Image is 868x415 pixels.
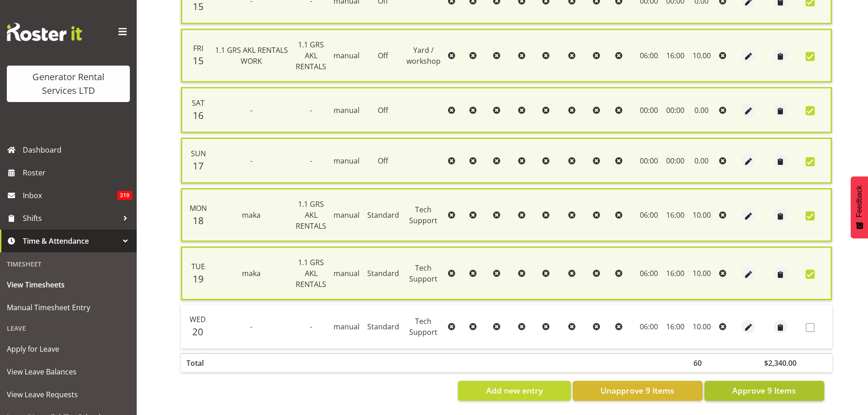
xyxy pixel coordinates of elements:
a: View Leave Balances [2,360,134,383]
a: Apply for Leave [2,338,134,360]
td: Standard [364,188,403,242]
td: 10.00 [688,305,715,348]
span: View Leave Balances [7,365,130,379]
span: Unapprove 9 Items [601,384,674,396]
td: 06:00 [636,246,663,300]
span: Add new entry [486,384,543,396]
span: - [250,322,252,332]
span: Time & Attendance [23,234,118,248]
span: Apply for Leave [7,342,130,356]
div: Timesheet [2,255,134,273]
td: 00:00 [663,138,688,184]
th: $2,340.00 [759,353,802,372]
img: Rosterit website logo [7,23,82,41]
span: Fri [193,43,203,53]
td: 0.00 [688,138,715,184]
span: Approve 9 Items [732,384,796,396]
button: Feedback - Show survey [851,176,868,238]
td: 06:00 [636,29,663,82]
span: Roster [23,166,132,179]
span: 1.1 GRS AKL RENTALS [296,40,326,72]
span: Sat [192,98,205,108]
span: 20 [192,325,203,338]
span: manual [334,156,360,166]
button: Add new entry [458,381,570,401]
span: 1.1 GRS AKL RENTALS [296,199,326,231]
span: 1.1 GRS AKL RENTALS [296,257,326,289]
span: Tech Support [409,316,437,337]
span: Mon [190,203,207,213]
th: Total [181,353,211,372]
td: 16:00 [663,246,688,300]
span: View Timesheets [7,278,130,292]
span: Tue [191,261,205,272]
a: View Leave Requests [2,383,134,406]
td: 16:00 [663,305,688,348]
span: maka [242,210,261,220]
button: Unapprove 9 Items [573,381,703,401]
td: 06:00 [636,188,663,242]
span: 16 [193,109,204,122]
span: maka [242,268,261,278]
span: manual [334,210,360,220]
td: 16:00 [663,29,688,82]
td: 00:00 [636,87,663,133]
a: View Timesheets [2,273,134,296]
span: Dashboard [23,143,132,157]
button: Approve 9 Items [704,381,824,401]
span: Tech Support [409,263,437,284]
td: 16:00 [663,188,688,242]
span: View Leave Requests [7,388,130,401]
td: Standard [364,305,403,348]
span: 15 [193,54,204,67]
span: manual [334,268,360,278]
div: Generator Rental Services LTD [16,70,121,97]
td: 00:00 [663,87,688,133]
td: Standard [364,246,403,300]
div: Leave [2,319,134,338]
td: Off [364,29,403,82]
span: Manual Timesheet Entry [7,301,130,314]
td: 06:00 [636,305,663,348]
span: Wed [190,314,206,324]
span: Yard / workshop [406,45,441,66]
span: - [310,105,312,115]
span: - [250,105,252,115]
span: Tech Support [409,205,437,225]
span: manual [334,105,360,115]
td: 10.00 [688,188,715,242]
span: 18 [193,214,204,227]
span: manual [334,51,360,61]
td: 00:00 [636,138,663,184]
span: Feedback [855,185,863,217]
span: - [310,156,312,166]
a: Manual Timesheet Entry [2,296,134,319]
span: manual [334,322,360,332]
td: Off [364,87,403,133]
td: Off [364,138,403,184]
td: 0.00 [688,87,715,133]
span: 19 [193,272,204,285]
span: 1.1 GRS AKL RENTALS WORK [215,45,288,66]
span: - [250,156,252,166]
span: 319 [117,191,132,200]
td: 10.00 [688,246,715,300]
span: - [310,322,312,332]
span: Sun [191,149,206,159]
th: 60 [688,353,715,372]
span: Shifts [23,211,118,225]
td: 10.00 [688,29,715,82]
span: Inbox [23,189,117,202]
span: 17 [193,159,204,172]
